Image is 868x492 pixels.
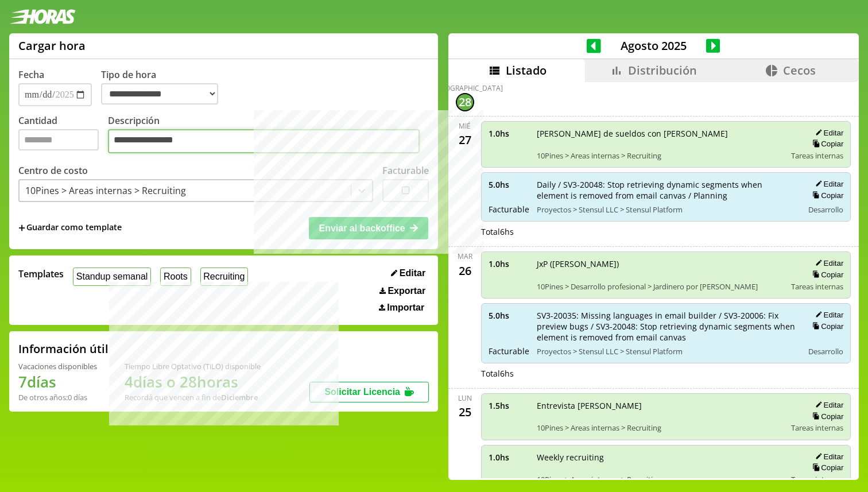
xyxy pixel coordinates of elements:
[18,222,25,234] span: +
[809,321,843,331] button: Copiar
[537,179,796,201] span: Daily / SV3-20048: Stop retrieving dynamic segments when element is removed from email canvas / P...
[537,281,784,292] span: 10Pines > Desarrollo profesional > Jardinero por [PERSON_NAME]
[125,392,261,402] div: Recordá que vencen a fin de
[601,38,706,53] span: Agosto 2025
[506,63,547,78] span: Listado
[309,217,428,239] button: Enviar al backoffice
[18,268,64,280] span: Templates
[537,423,784,433] span: 10Pines > Areas internas > Recruiting
[537,258,784,269] span: JxP ([PERSON_NAME])
[458,251,472,261] div: mar
[489,310,529,321] span: 5.0 hs
[809,412,843,421] button: Copiar
[791,423,843,433] span: Tareas internas
[458,393,472,403] div: lun
[108,114,429,156] label: Descripción
[791,474,843,485] span: Tareas internas
[18,361,97,371] div: Vacaciones disponibles
[481,368,851,379] div: Total 6 hs
[125,361,261,371] div: Tiempo Libre Optativo (TiLO) disponible
[387,286,425,296] span: Exportar
[809,270,843,280] button: Copiar
[791,150,843,161] span: Tareas internas
[18,341,108,357] h2: Información útil
[537,128,784,139] span: [PERSON_NAME] de sueldos con [PERSON_NAME]
[489,400,529,411] span: 1.5 hs
[18,222,122,234] span: +Guardar como template
[537,310,796,343] span: SV3-20035: Missing languages in email builder / SV3-20006: Fix preview bugs / SV3-20048: Stop ret...
[812,179,843,189] button: Editar
[387,268,429,279] button: Editar
[812,128,843,138] button: Editar
[18,392,97,402] div: De otros años: 0 días
[427,83,503,93] div: [DEMOGRAPHIC_DATA]
[809,139,843,149] button: Copiar
[456,403,474,421] div: 25
[9,9,76,24] img: logotipo
[537,452,784,463] span: Weekly recruiting
[481,226,851,237] div: Total 6 hs
[456,261,474,280] div: 26
[489,179,529,190] span: 5.0 hs
[537,474,784,485] span: 10Pines > Areas internas > Recruiting
[18,38,86,53] h1: Cargar hora
[489,128,529,139] span: 1.0 hs
[18,371,97,392] h1: 7 días
[448,82,859,478] div: scrollable content
[537,150,784,161] span: 10Pines > Areas internas > Recruiting
[18,164,88,177] label: Centro de costo
[812,400,843,410] button: Editar
[812,452,843,462] button: Editar
[108,129,420,153] textarea: Descripción
[400,268,425,278] span: Editar
[382,164,429,177] label: Facturable
[808,346,843,357] span: Desarrollo
[537,400,784,411] span: Entrevista [PERSON_NAME]
[489,452,529,463] span: 1.0 hs
[537,346,796,357] span: Proyectos > Stensul LLC > Stensul Platform
[101,83,218,104] select: Tipo de hora
[812,310,843,320] button: Editar
[812,258,843,268] button: Editar
[459,121,471,131] div: mié
[200,268,249,285] button: Recruiting
[25,184,186,197] div: 10Pines > Areas internas > Recruiting
[808,204,843,215] span: Desarrollo
[456,131,474,149] div: 27
[101,68,227,106] label: Tipo de hora
[783,63,816,78] span: Cecos
[791,281,843,292] span: Tareas internas
[537,204,796,215] span: Proyectos > Stensul LLC > Stensul Platform
[489,346,529,357] span: Facturable
[18,114,108,156] label: Cantidad
[376,285,429,297] button: Exportar
[628,63,697,78] span: Distribución
[125,371,261,392] h1: 4 días o 28 horas
[809,191,843,200] button: Copiar
[489,258,529,269] span: 1.0 hs
[18,129,99,150] input: Cantidad
[160,268,191,285] button: Roots
[387,303,424,313] span: Importar
[18,68,44,81] label: Fecha
[319,223,405,233] span: Enviar al backoffice
[456,93,474,111] div: 28
[309,382,429,402] button: Solicitar Licencia
[73,268,151,285] button: Standup semanal
[324,387,400,397] span: Solicitar Licencia
[489,204,529,215] span: Facturable
[809,463,843,472] button: Copiar
[221,392,258,402] b: Diciembre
